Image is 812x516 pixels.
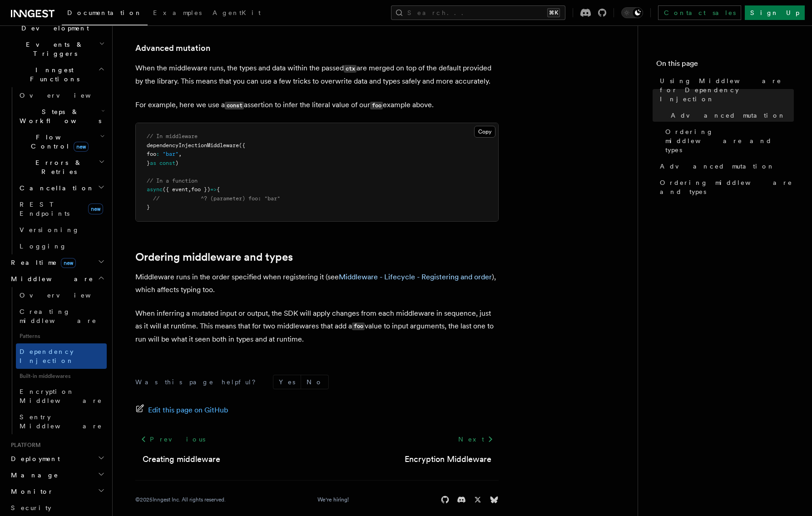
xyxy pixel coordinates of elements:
button: Cancellation [16,180,107,196]
span: foo [147,151,156,157]
button: Flow Controlnew [16,129,107,154]
span: , [188,186,191,193]
span: AgentKit [213,9,261,16]
span: // In middleware [147,133,198,139]
a: Encryption Middleware [16,383,107,409]
span: ({ event [163,186,188,193]
span: Overview [20,92,113,99]
a: Versioning [16,222,107,238]
a: Ordering middleware and types [135,251,293,263]
span: foo }) [191,186,210,193]
a: Logging [16,238,107,254]
button: Errors & Retries [16,154,107,180]
span: // ^? (parameter) foo: "bar" [153,195,280,202]
span: Examples [153,9,202,16]
span: Manage [7,471,59,480]
span: Creating middleware [20,308,97,324]
span: Cancellation [16,184,94,193]
button: Events & Triggers [7,36,107,62]
button: Middleware [7,271,107,287]
span: Errors & Retries [16,158,99,176]
span: const [159,160,175,166]
span: Steps & Workflows [16,107,101,125]
a: Documentation [62,3,148,25]
a: AgentKit [207,3,266,25]
button: Inngest Functions [7,62,107,87]
span: => [210,186,217,193]
span: Flow Control [16,133,100,151]
span: Inngest Functions [7,65,98,84]
a: Middleware - Lifecycle - Registering and order [339,273,492,281]
span: Edit this page on GitHub [148,404,228,417]
span: ) [175,160,178,166]
span: Ordering middleware and types [665,127,794,154]
span: "bar" [163,151,178,157]
a: We're hiring! [317,496,349,503]
a: Dependency Injection [16,343,107,369]
code: foo [352,322,365,330]
button: Deployment [7,451,107,467]
span: new [74,142,89,152]
button: Monitor [7,483,107,500]
span: REST Endpoints [20,201,69,217]
span: Sentry Middleware [20,413,102,430]
a: Advanced mutation [656,158,794,174]
span: async [147,186,163,193]
a: Sign Up [745,5,805,20]
button: Search...⌘K [391,5,565,20]
button: Toggle dark mode [621,7,643,18]
a: Overview [16,87,107,104]
span: ({ [239,142,245,149]
span: Dependency Injection [20,348,74,364]
span: } [147,204,150,210]
span: Deployment [7,454,60,463]
code: foo [370,102,383,109]
button: Copy [474,126,495,138]
a: Creating middleware [143,453,220,466]
span: Realtime [7,258,76,267]
a: Using Middleware for Dependency Injection [656,73,794,107]
span: } [147,160,150,166]
span: Monitor [7,487,54,496]
a: Examples [148,3,207,25]
span: // In a function [147,178,198,184]
span: , [178,151,182,157]
span: new [88,203,103,214]
a: Advanced mutation [135,42,210,55]
span: { [217,186,220,193]
span: Advanced mutation [660,162,775,171]
span: Security [11,504,51,511]
span: Events & Triggers [7,40,99,58]
a: Ordering middleware and types [656,174,794,200]
span: Patterns [16,329,107,343]
a: Overview [16,287,107,303]
span: Encryption Middleware [20,388,102,404]
a: Edit this page on GitHub [135,404,228,417]
button: Realtimenew [7,254,107,271]
span: Ordering middleware and types [660,178,794,196]
code: ctx [344,65,356,73]
span: dependencyInjectionMiddleware [147,142,239,149]
div: Middleware [7,287,107,434]
a: Next [453,431,499,447]
span: Documentation [67,9,142,16]
code: const [225,102,244,109]
p: For example, here we use a assertion to infer the literal value of our example above. [135,99,499,112]
p: When inferring a mutated input or output, the SDK will apply changes from each middleware in sequ... [135,307,499,346]
span: Built-in middlewares [16,369,107,383]
a: Advanced mutation [667,107,794,124]
span: Using Middleware for Dependency Injection [660,76,794,104]
button: No [301,375,328,389]
p: When the middleware runs, the types and data within the passed are merged on top of the default p... [135,62,499,88]
button: Steps & Workflows [16,104,107,129]
p: Was this page helpful? [135,377,262,387]
button: Manage [7,467,107,483]
div: Inngest Functions [7,87,107,254]
span: Versioning [20,226,79,233]
a: Ordering middleware and types [662,124,794,158]
kbd: ⌘K [547,8,560,17]
a: Previous [135,431,210,447]
span: new [61,258,76,268]
a: Security [7,500,107,516]
span: Logging [20,243,67,250]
